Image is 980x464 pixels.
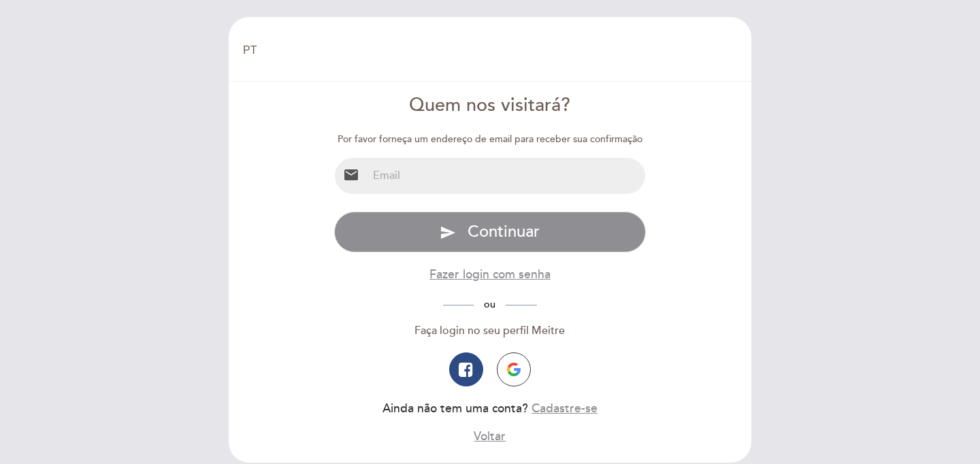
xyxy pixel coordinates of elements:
img: icon-google.png [507,363,521,376]
div: Faça login no seu perfil Meitre [334,323,647,339]
button: send Continuar [334,212,647,252]
i: send [440,225,456,241]
button: Voltar [474,428,506,445]
button: Fazer login com senha [429,266,551,283]
input: Email [367,158,646,194]
i: email [343,167,359,183]
span: ou [474,299,506,310]
div: Quem nos visitará? [334,93,647,119]
div: Por favor forneça um endereço de email para receber sua confirmação [334,133,647,146]
button: Cadastre-se [532,400,598,417]
span: Ainda não tem uma conta? [382,401,528,416]
span: Continuar [468,222,540,242]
